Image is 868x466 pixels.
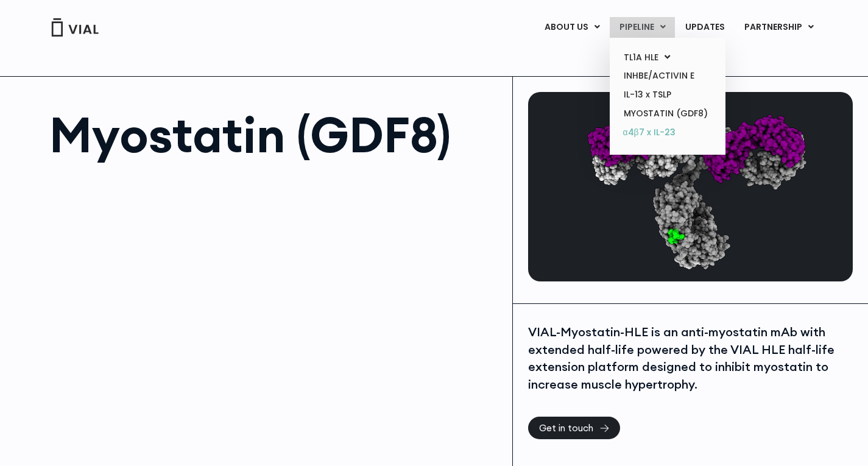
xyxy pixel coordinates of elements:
[539,423,593,432] span: Get in touch
[614,85,721,104] a: IL-13 x TSLP
[49,110,500,159] h1: Myostatin (GDF8)
[528,417,620,439] a: Get in touch
[535,17,609,38] a: ABOUT USMenu Toggle
[614,48,721,67] a: TL1A HLEMenu Toggle
[735,17,824,38] a: PARTNERSHIPMenu Toggle
[614,123,721,143] a: α4β7 x IL-23
[614,104,721,123] a: MYOSTATIN (GDF8)
[614,66,721,85] a: INHBE/ACTIVIN E
[610,17,675,38] a: PIPELINEMenu Toggle
[676,17,734,38] a: UPDATES
[528,323,853,393] div: VIAL-Myostatin-HLE is an anti-myostatin mAb with extended half-life powered by the VIAL HLE half-...
[51,18,99,37] img: Vial Logo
